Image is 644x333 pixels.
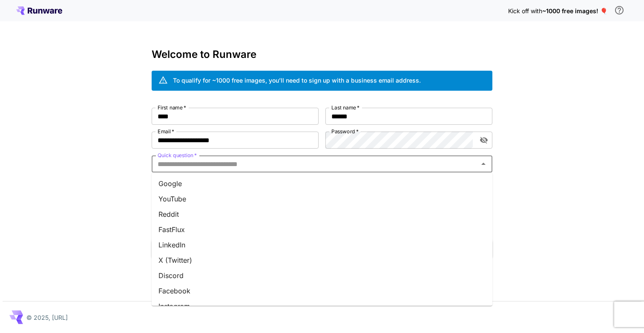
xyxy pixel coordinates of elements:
label: Last name [331,104,359,111]
span: ~1000 free images! 🎈 [542,7,607,14]
li: Discord [152,268,492,283]
div: To qualify for ~1000 free images, you’ll need to sign up with a business email address. [173,76,421,85]
h3: Welcome to Runware [152,49,492,60]
label: Password [331,128,359,135]
li: Facebook [152,283,492,299]
label: Email [158,128,174,135]
button: toggle password visibility [476,132,492,148]
li: LinkedIn [152,237,492,253]
label: Quick question [158,152,197,159]
button: In order to qualify for free credit, you need to sign up with a business email address and click ... [611,2,628,19]
label: First name [158,104,186,111]
li: FastFlux [152,222,492,237]
button: Close [477,158,489,170]
li: Reddit [152,207,492,222]
li: X (Twitter) [152,253,492,268]
p: © 2025, [URL] [26,313,68,322]
li: Google [152,176,492,191]
li: YouTube [152,191,492,207]
span: Kick off with [508,7,542,14]
li: Instagram [152,299,492,314]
